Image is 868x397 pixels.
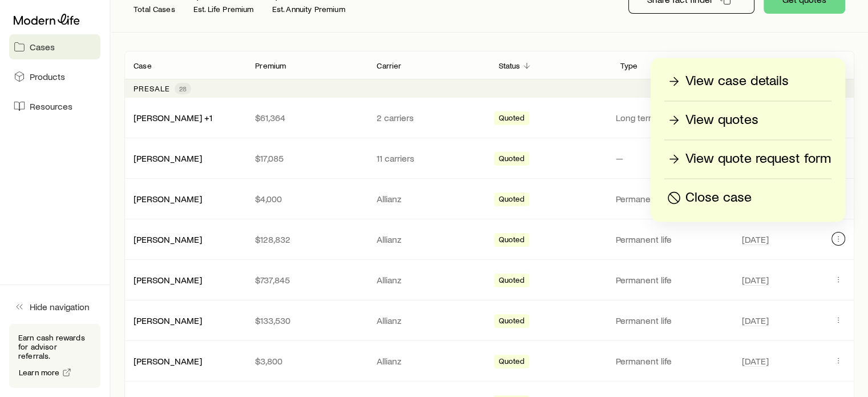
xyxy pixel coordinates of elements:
[685,72,789,90] p: View case details
[30,301,90,312] span: Hide navigation
[377,355,480,367] p: Allianz
[499,113,525,125] span: Quoted
[499,154,525,166] span: Quoted
[255,61,286,70] p: Premium
[742,274,769,286] span: [DATE]
[616,153,728,164] p: —
[255,112,358,123] p: $61,364
[9,64,100,89] a: Products
[9,94,100,119] a: Resources
[272,5,345,14] p: Est. Annuity Premium
[134,153,202,163] a: [PERSON_NAME]
[9,324,100,388] div: Earn cash rewards for advisor referrals.Learn more
[179,84,187,93] span: 28
[499,356,525,368] span: Quoted
[685,111,758,129] p: View quotes
[499,61,520,70] p: Status
[134,315,202,327] div: [PERSON_NAME]
[30,101,72,112] span: Resources
[499,194,525,206] span: Quoted
[19,368,60,376] span: Learn more
[134,112,212,124] div: [PERSON_NAME] +1
[499,275,525,287] span: Quoted
[9,294,100,319] button: Hide navigation
[9,34,100,59] a: Cases
[377,112,480,123] p: 2 carriers
[742,315,769,326] span: [DATE]
[134,193,202,204] a: [PERSON_NAME]
[616,193,728,204] p: Permanent life
[685,189,752,207] p: Close case
[664,71,831,91] a: View case details
[255,355,358,367] p: $3,800
[255,315,358,326] p: $133,530
[664,110,831,130] a: View quotes
[377,61,401,70] p: Carrier
[742,355,769,367] span: [DATE]
[616,355,728,367] p: Permanent life
[255,153,358,164] p: $17,085
[255,274,358,286] p: $737,845
[499,235,525,247] span: Quoted
[134,234,202,246] div: [PERSON_NAME]
[499,316,525,328] span: Quoted
[616,112,728,123] p: Long term care (linked benefit)
[616,234,728,245] p: Permanent life
[255,193,358,204] p: $4,000
[616,274,728,286] p: Permanent life
[616,315,728,326] p: Permanent life
[664,149,831,169] a: View quote request form
[134,355,202,367] div: [PERSON_NAME]
[30,41,55,53] span: Cases
[377,315,480,326] p: Allianz
[664,188,831,208] button: Close case
[742,234,769,245] span: [DATE]
[377,153,480,164] p: 11 carriers
[377,193,480,204] p: Allianz
[377,274,480,286] p: Allianz
[134,5,175,14] p: Total Cases
[134,355,202,366] a: [PERSON_NAME]
[134,234,202,244] a: [PERSON_NAME]
[193,5,254,14] p: Est. Life Premium
[134,193,202,205] div: [PERSON_NAME]
[134,274,202,286] div: [PERSON_NAME]
[255,234,358,245] p: $128,832
[30,71,65,82] span: Products
[134,84,170,93] p: Presale
[620,61,638,70] p: Type
[134,274,202,285] a: [PERSON_NAME]
[377,234,480,245] p: Allianz
[134,61,152,70] p: Case
[685,150,831,168] p: View quote request form
[134,315,202,326] a: [PERSON_NAME]
[134,112,212,123] a: [PERSON_NAME] +1
[134,153,202,165] div: [PERSON_NAME]
[18,333,91,360] p: Earn cash rewards for advisor referrals.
